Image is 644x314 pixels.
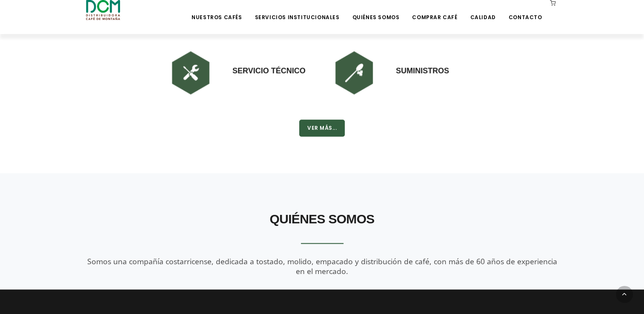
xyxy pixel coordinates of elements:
a: Servicios Institucionales [249,1,344,21]
a: Calidad [465,1,501,21]
a: Quiénes Somos [347,1,404,21]
h2: Quiénes Somos [86,207,558,231]
a: Nuestros Cafés [186,1,247,21]
a: Comprar Café [407,1,462,21]
a: Contacto [504,1,547,21]
span: Somos una compañía costarricense, dedicada a tostado, molido, empacado y distribución de café, co... [87,256,557,276]
a: Ver Más... [299,125,345,133]
h3: Suministros [396,47,449,76]
img: DCM-WEB-HOME-ICONOS-240X240-04.png [329,47,380,98]
img: DCM-WEB-HOME-ICONOS-240X240-03.png [165,47,216,98]
h3: Servicio Técnico [232,47,306,76]
button: Ver Más... [299,120,345,137]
